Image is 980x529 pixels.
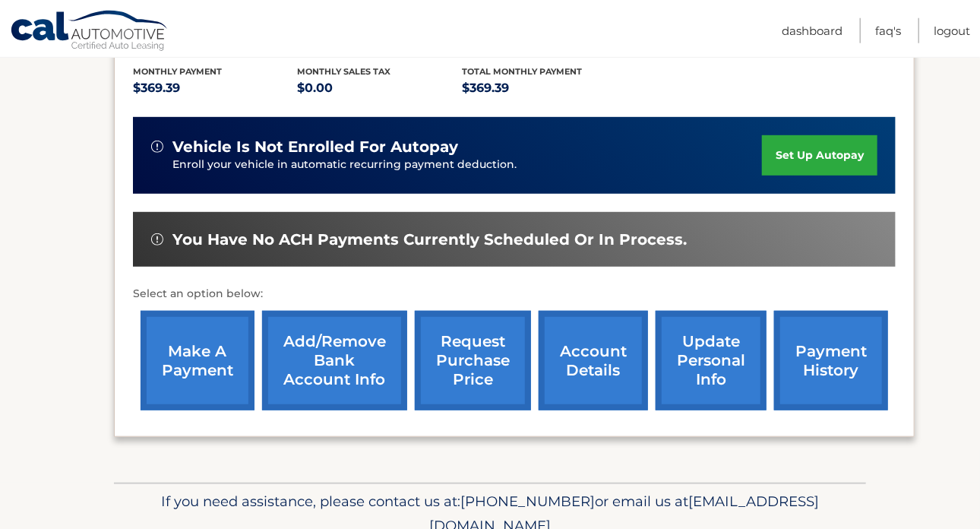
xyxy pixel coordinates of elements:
[133,285,896,303] p: Select an option below:
[782,18,842,43] a: Dashboard
[151,141,163,153] img: alert-white.svg
[133,78,298,99] p: $369.39
[539,311,648,410] a: account details
[462,66,582,77] span: Total Monthly Payment
[415,311,531,410] a: request purchase price
[298,66,391,77] span: Monthly sales Tax
[656,311,767,410] a: update personal info
[462,78,627,99] p: $369.39
[762,135,877,176] a: set up autopay
[10,10,169,54] a: Cal Automotive
[133,66,222,77] span: Monthly Payment
[875,18,901,43] a: FAQ's
[262,311,407,410] a: Add/Remove bank account info
[172,157,762,173] p: Enroll your vehicle in automatic recurring payment deduction.
[172,230,687,249] span: You have no ACH payments currently scheduled or in process.
[774,311,888,410] a: payment history
[151,233,163,245] img: alert-white.svg
[141,311,254,410] a: make a payment
[460,493,595,510] span: [PHONE_NUMBER]
[934,18,970,43] a: Logout
[172,138,458,157] span: vehicle is not enrolled for autopay
[298,78,463,99] p: $0.00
